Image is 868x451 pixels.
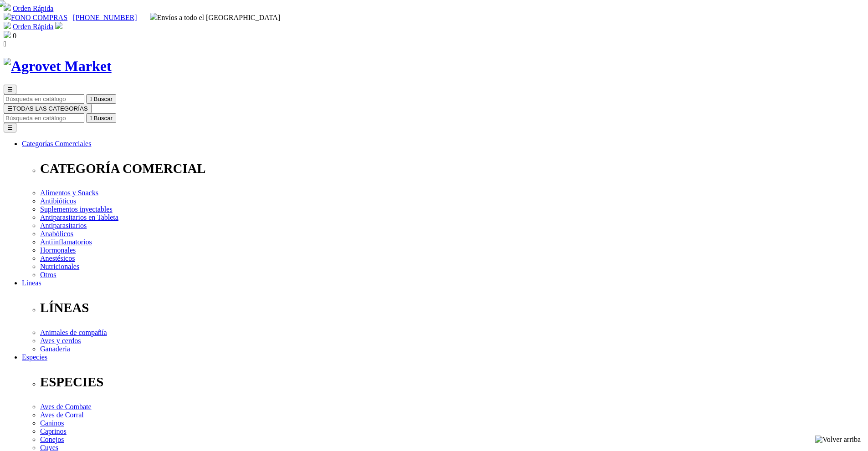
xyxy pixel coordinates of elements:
[40,419,64,427] a: Caninos
[40,403,92,410] a: Aves de Combate
[22,353,47,361] a: Especies
[40,300,864,315] p: LÍNEAS
[40,271,56,279] a: Otros
[22,279,41,287] a: Líneas
[40,329,107,336] a: Animales de compañía
[40,161,864,176] p: CATEGORÍA COMERCIAL
[40,436,64,443] a: Conejos
[815,436,861,444] img: Volver arriba
[40,411,84,419] a: Aves de Corral
[40,427,67,435] a: Caprinos
[40,263,79,270] a: Nutricionales
[40,345,70,353] a: Ganadería
[40,337,81,345] a: Aves y cerdos
[40,375,864,390] p: ESPECIES
[40,254,75,262] a: Anestésicos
